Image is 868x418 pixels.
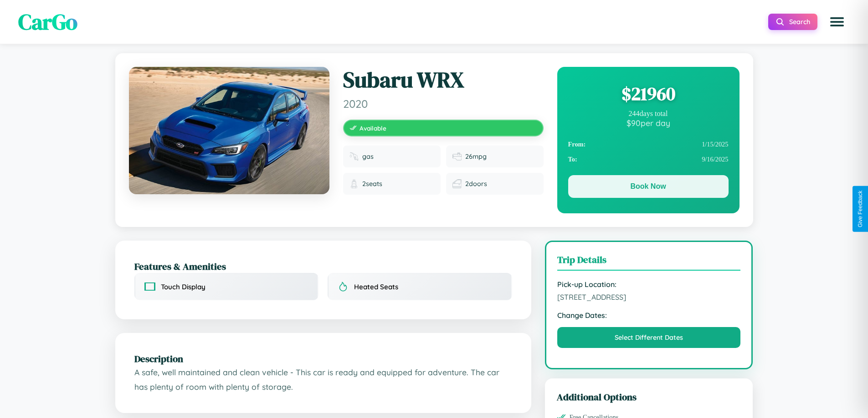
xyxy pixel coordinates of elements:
[557,390,741,403] h3: Additional Options
[343,67,544,93] h1: Subaru WRX
[789,18,810,26] span: Search
[465,152,487,161] span: 26 mpg
[134,260,512,273] h2: Features & Amenities
[568,156,577,163] strong: To:
[161,282,205,291] span: Touch Display
[360,124,386,132] span: Available
[568,137,729,152] div: 1 / 15 / 2025
[349,179,359,188] img: Seats
[134,365,512,394] p: A safe, well maintained and clean vehicle - This car is ready and equipped for adventure. The car...
[768,14,817,30] button: Search
[568,118,729,128] div: $ 90 per day
[857,191,863,227] div: Give Feedback
[568,141,586,148] strong: From:
[568,81,729,106] div: $ 21960
[557,280,741,289] strong: Pick-up Location:
[568,175,729,198] button: Book Now
[557,327,741,348] button: Select Different Dates
[452,179,462,188] img: Doors
[354,282,398,291] span: Heated Seats
[349,152,359,161] img: Fuel type
[134,352,512,365] h2: Description
[362,152,374,161] span: gas
[362,180,382,188] span: 2 seats
[452,152,462,161] img: Fuel efficiency
[465,180,487,188] span: 2 doors
[824,9,850,35] button: Open menu
[343,97,544,111] span: 2020
[18,7,77,37] span: CarGo
[557,292,741,302] span: [STREET_ADDRESS]
[129,67,329,194] img: Subaru WRX 2020
[568,110,729,118] div: 244 days total
[568,152,729,167] div: 9 / 16 / 2025
[557,253,741,271] h3: Trip Details
[557,311,741,320] strong: Change Dates:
